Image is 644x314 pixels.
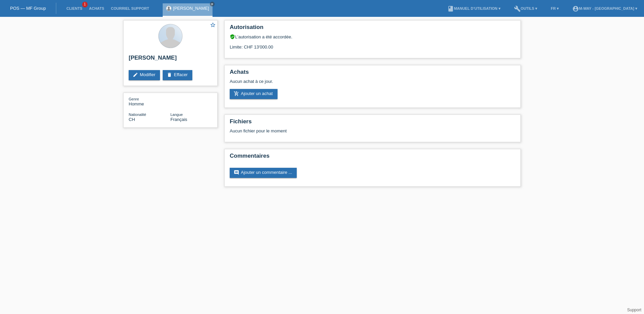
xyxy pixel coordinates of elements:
i: close [211,2,214,6]
span: Langue [170,113,183,117]
a: deleteEffacer [163,70,192,80]
a: star_border [210,22,216,29]
i: build [514,5,521,12]
a: account_circlem-way - [GEOGRAPHIC_DATA] ▾ [569,6,641,10]
a: Achats [86,6,107,10]
a: Support [627,308,641,312]
div: Homme [129,96,170,106]
a: commentAjouter un commentaire ... [230,168,297,178]
a: bookManuel d’utilisation ▾ [444,6,504,10]
a: add_shopping_cartAjouter un achat [230,89,278,99]
a: buildOutils ▾ [511,6,541,10]
a: POS — MF Group [10,6,46,11]
h2: Fichiers [230,118,515,128]
h2: Commentaires [230,153,515,163]
div: Limite: CHF 13'000.00 [230,39,515,50]
i: account_circle [572,5,579,12]
span: Suisse [129,117,135,122]
h2: [PERSON_NAME] [129,55,212,65]
i: comment [234,170,239,175]
i: add_shopping_cart [234,91,239,96]
a: FR ▾ [547,6,562,10]
h2: Autorisation [230,24,515,34]
a: [PERSON_NAME] [173,6,209,11]
span: Genre [129,97,139,101]
a: editModifier [129,70,160,80]
span: Nationalité [129,113,146,117]
i: delete [167,72,172,77]
h2: Achats [230,69,515,79]
i: star_border [210,22,216,28]
a: Clients [63,6,86,10]
i: verified_user [230,34,235,39]
a: close [210,2,215,6]
a: Courriel Support [107,6,152,10]
i: book [447,5,454,12]
span: 1 [82,2,88,7]
i: edit [133,72,138,77]
div: L’autorisation a été accordée. [230,34,515,39]
div: Aucun achat à ce jour. [230,79,515,89]
div: Aucun fichier pour le moment [230,128,436,133]
span: Français [170,117,187,122]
